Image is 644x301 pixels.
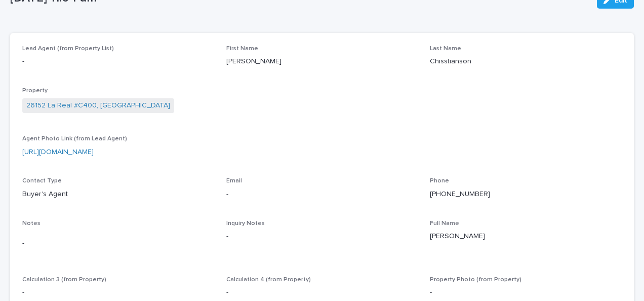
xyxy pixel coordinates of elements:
[430,191,490,198] a: [PHONE_NUMBER]
[22,277,106,283] span: Calculation 3 (from Property)
[226,287,418,298] p: -
[226,231,418,242] p: -
[22,287,214,298] p: -
[226,277,311,283] span: Calculation 4 (from Property)
[226,46,258,52] span: First Name
[430,277,521,283] span: Property Photo (from Property)
[22,88,48,94] span: Property
[430,56,622,67] p: Chisstianson
[26,100,170,111] a: 26152 La Real #C400, [GEOGRAPHIC_DATA]
[22,148,94,156] a: [URL][DOMAIN_NAME]
[22,189,214,200] p: Buyer's Agent
[430,220,459,227] span: Full Name
[226,178,242,184] span: Email
[22,178,62,184] span: Contact Type
[22,46,114,52] span: Lead Agent (from Property List)
[430,178,449,184] span: Phone
[226,220,265,227] span: Inquiry Notes
[22,220,41,227] span: Notes
[22,56,214,67] p: -
[430,46,461,52] span: Last Name
[226,56,418,67] p: [PERSON_NAME]
[226,189,418,200] p: -
[430,287,622,298] p: -
[22,136,127,142] span: Agent Photo Link (from Lead Agent)
[22,238,214,249] p: -
[430,231,622,242] p: [PERSON_NAME]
